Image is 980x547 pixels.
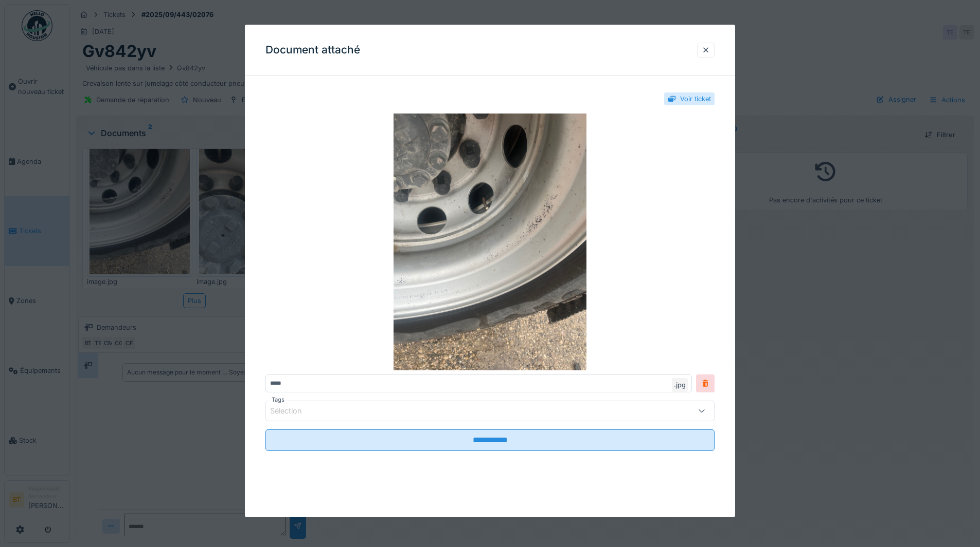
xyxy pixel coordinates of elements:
[265,44,360,56] h3: Document attaché
[680,94,711,104] div: Voir ticket
[270,405,316,417] div: Sélection
[672,378,688,392] div: .jpg
[265,114,715,370] img: fe818903-db5e-46bc-ae41-5c3839afcf67-image.jpg
[270,395,287,404] label: Tags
